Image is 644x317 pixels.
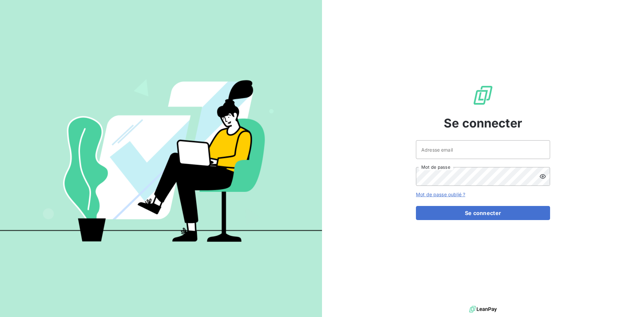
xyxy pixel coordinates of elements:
[416,140,550,159] input: placeholder
[444,114,522,132] span: Se connecter
[469,304,497,314] img: logo
[472,85,494,106] img: Logo LeanPay
[416,206,550,220] button: Se connecter
[416,192,465,197] a: Mot de passe oublié ?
